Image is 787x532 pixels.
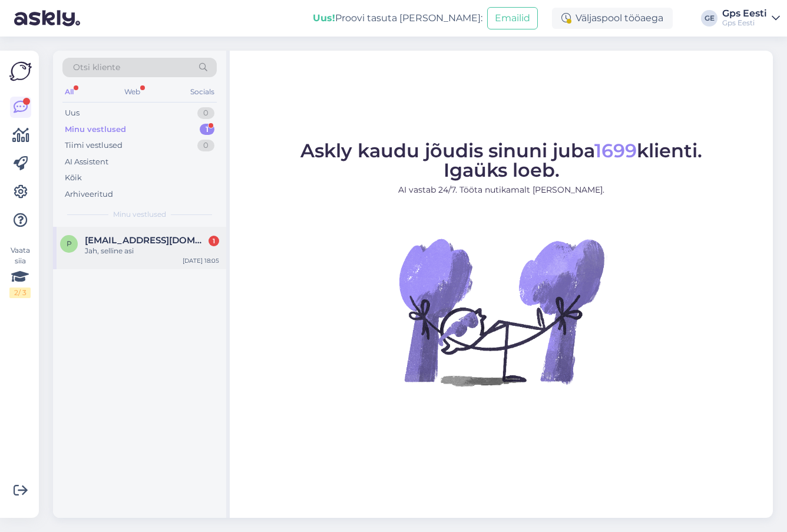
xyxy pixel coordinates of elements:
[113,209,166,220] span: Minu vestlused
[722,9,780,28] a: Gps EestiGps Eesti
[65,107,80,119] div: Uus
[67,239,72,248] span: p
[65,156,108,168] div: AI Assistent
[722,9,767,18] div: Gps Eesti
[62,84,76,100] div: All
[65,124,126,136] div: Minu vestlused
[9,60,32,82] img: Askly Logo
[183,256,219,265] div: [DATE] 18:05
[73,61,120,74] span: Otsi kliente
[65,140,123,151] div: Tiimi vestlused
[594,139,637,162] span: 1699
[197,140,214,151] div: 0
[9,288,31,298] div: 2 / 3
[85,246,219,256] div: Jah, selline asi
[701,10,717,27] div: GE
[200,124,214,136] div: 1
[65,172,82,184] div: Kõik
[487,7,538,29] button: Emailid
[122,84,143,100] div: Web
[722,18,767,28] div: Gps Eesti
[85,235,207,246] span: pacchenko@gmail.com
[300,139,702,181] span: Askly kaudu jõudis sinuni juba klienti. Igaüks loeb.
[313,12,335,24] b: Uus!
[9,245,31,298] div: Vaata siia
[209,236,219,246] div: 1
[300,184,702,196] p: AI vastab 24/7. Tööta nutikamalt [PERSON_NAME].
[197,107,214,119] div: 0
[313,11,482,25] div: Proovi tasuta [PERSON_NAME]:
[395,206,607,418] img: No Chat active
[552,8,673,29] div: Väljaspool tööaega
[188,84,217,100] div: Socials
[65,189,113,200] div: Arhiveeritud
